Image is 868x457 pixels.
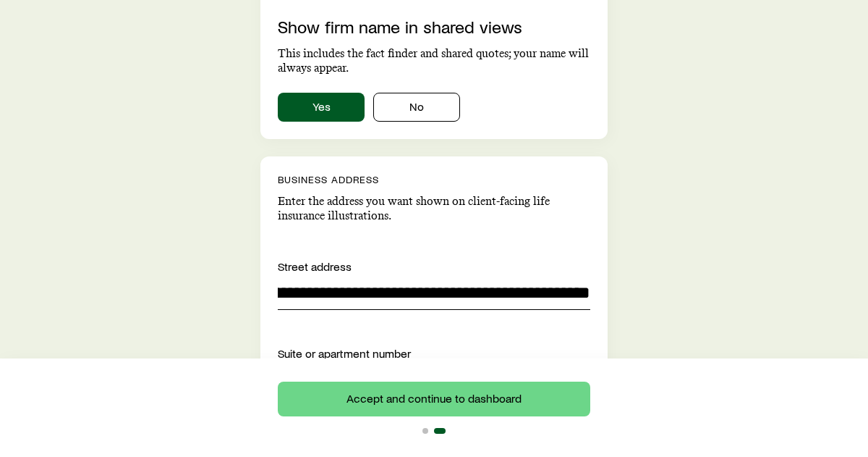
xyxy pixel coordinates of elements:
img: logo [6,6,105,24]
button: No [373,93,460,122]
button: Log in [6,102,43,117]
div: You will be redirected to our universal log in page. [6,76,211,102]
button: Accept and continue to dashboard [278,382,590,416]
button: Yes [278,93,365,122]
div: Street address [278,258,590,275]
p: This includes the fact finder and shared quotes; your name will always appear. [278,46,590,75]
label: Show firm name in shared views [278,16,522,37]
p: Business address [278,174,590,185]
a: Log in [6,103,43,115]
p: Enter the address you want shown on client-facing life insurance illustrations. [278,194,590,223]
div: Suite or apartment number [278,345,590,380]
div: Hello! Please Log In [6,63,211,76]
div: showAgencyNameInSharedViews [278,93,590,122]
